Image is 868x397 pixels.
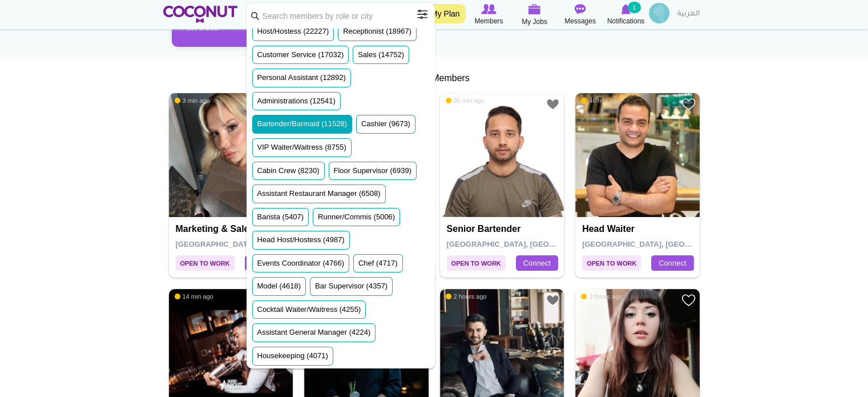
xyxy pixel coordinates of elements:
[257,96,336,107] label: Administrations (12541)
[358,50,404,61] label: Sales (14752)
[558,3,603,27] a: Messages Messages
[257,119,348,130] label: Bartender/Barmaid (11528)
[257,281,301,292] label: Model (4618)
[581,292,622,300] span: 3 hours ago
[176,255,235,271] span: Open to Work
[581,97,620,105] span: 48 min ago
[343,26,411,37] label: Receptionist (18967)
[621,4,631,14] img: Notifications
[257,142,346,153] label: VIP Waiter/Waitress (8755)
[257,189,381,199] label: Assistant Restaurant Manager (6508)
[546,97,560,111] a: Add to Favourites
[607,15,644,27] span: Notifications
[447,224,560,234] h4: Senior Bartender
[361,119,410,130] label: Cashier (9673)
[245,255,287,271] a: Connect
[176,224,289,234] h4: Marketing & Sales Coordinator
[175,292,213,300] span: 14 min ago
[575,4,586,14] img: Messages
[447,255,506,271] span: Open to Work
[175,97,210,105] span: 3 min ago
[672,3,705,26] a: العربية
[163,72,705,85] div: 135122 Members
[176,240,338,248] span: [GEOGRAPHIC_DATA], [GEOGRAPHIC_DATA]
[318,212,395,223] label: Runner/Commis (5006)
[651,255,693,271] a: Connect
[512,3,558,27] a: My Jobs My Jobs
[358,258,398,269] label: Chef (4717)
[446,97,485,105] span: 36 min ago
[466,3,512,27] a: Browse Members Members
[582,224,696,234] h4: Head Waiter
[628,2,640,13] small: 1
[257,351,328,362] label: Housekeeping (4071)
[528,4,541,14] img: My Jobs
[257,166,320,177] label: Cabin Crew (8230)
[582,240,745,248] span: [GEOGRAPHIC_DATA], [GEOGRAPHIC_DATA]
[315,281,387,292] label: Bar Supervisor (4357)
[425,4,466,23] a: My Plan
[257,327,371,338] label: Assistant General Manager (4224)
[681,97,696,111] a: Add to Favourites
[481,4,496,14] img: Browse Members
[257,50,344,61] label: Customer Service (17032)
[257,26,329,37] label: Host/Hostess (22227)
[257,73,346,83] label: Personal Assistant (12892)
[582,255,641,271] span: Open to Work
[522,16,547,27] span: My Jobs
[681,293,696,307] a: Add to Favourites
[603,3,649,27] a: Notifications Notifications 1
[257,212,304,223] label: Barista (5407)
[474,15,503,27] span: Members
[257,235,345,246] label: Head Host/Hostess (4987)
[546,293,560,307] a: Add to Favourites
[447,240,609,248] span: [GEOGRAPHIC_DATA], [GEOGRAPHIC_DATA]
[163,6,238,23] img: Home
[516,255,558,271] a: Connect
[334,166,412,177] label: Floor Supervisor (6939)
[257,258,344,269] label: Events Coordinator (4766)
[564,15,596,27] span: Messages
[446,292,487,300] span: 2 hours ago
[247,3,435,29] input: Search members by role or city
[257,304,361,315] label: Cocktail Waiter/Waitress (4255)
